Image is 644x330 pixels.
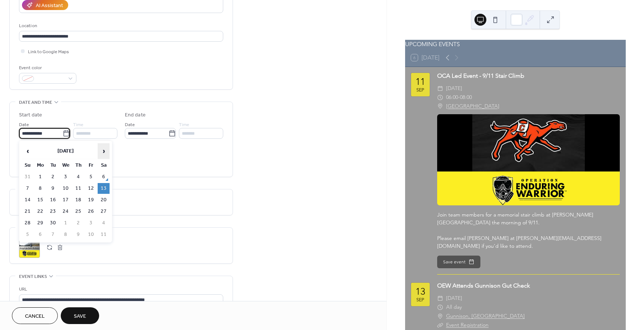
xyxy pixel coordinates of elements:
[22,218,34,228] td: 28
[437,102,443,111] div: ​
[125,121,135,129] span: Date
[416,287,425,296] div: 13
[47,195,59,205] td: 16
[60,160,72,171] th: We
[19,285,222,293] div: URL
[98,160,110,171] th: Sa
[85,172,97,182] td: 5
[73,121,83,129] span: Time
[416,77,425,86] div: 11
[60,183,72,194] td: 10
[19,237,40,258] div: ;
[19,64,75,72] div: Event color
[47,206,59,217] td: 23
[19,273,47,281] span: Event links
[60,172,72,182] td: 3
[34,218,46,228] td: 29
[34,195,46,205] td: 15
[36,2,63,10] div: AI Assistant
[446,303,462,312] span: All day
[405,40,626,49] div: UPCOMING EVENTS
[72,206,84,217] td: 25
[34,183,46,194] td: 8
[34,160,46,171] th: Mo
[437,312,443,321] div: ​
[22,144,33,158] span: ‹
[22,195,34,205] td: 14
[47,160,59,171] th: Tu
[60,218,72,228] td: 1
[47,229,59,240] td: 7
[98,172,110,182] td: 6
[22,172,34,182] td: 31
[72,172,84,182] td: 4
[22,206,34,217] td: 21
[416,88,424,93] div: Sep
[34,229,46,240] td: 6
[34,172,46,182] td: 1
[437,84,443,93] div: ​
[72,160,84,171] th: Th
[47,183,59,194] td: 9
[34,143,97,159] th: [DATE]
[22,183,34,194] td: 7
[47,172,59,182] td: 2
[98,183,110,194] td: 13
[12,307,58,324] button: Cancel
[22,160,34,171] th: Su
[19,111,42,119] div: Start date
[85,183,97,194] td: 12
[458,93,460,102] span: -
[85,206,97,217] td: 26
[437,93,443,102] div: ​
[19,99,52,106] span: Date and time
[19,121,29,129] span: Date
[74,313,86,320] span: Save
[125,111,146,119] div: End date
[34,206,46,217] td: 22
[60,206,72,217] td: 24
[446,84,462,93] span: [DATE]
[437,71,620,80] div: OCA Led Event - 9/11 Stair Climb
[179,121,189,129] span: Time
[446,93,458,102] span: 06:00
[60,195,72,205] td: 17
[85,195,97,205] td: 19
[98,206,110,217] td: 27
[98,229,110,240] td: 11
[47,218,59,228] td: 30
[72,218,84,228] td: 2
[85,160,97,171] th: Fr
[416,298,424,302] div: Sep
[460,93,472,102] span: 08:00
[98,218,110,228] td: 4
[98,195,110,205] td: 20
[19,22,222,30] div: Location
[28,48,69,56] span: Link to Google Maps
[61,307,99,324] button: Save
[25,313,45,320] span: Cancel
[60,229,72,240] td: 8
[446,102,499,111] a: [GEOGRAPHIC_DATA]
[446,294,462,303] span: [DATE]
[72,195,84,205] td: 18
[85,218,97,228] td: 3
[22,229,34,240] td: 5
[72,183,84,194] td: 11
[437,282,530,289] a: OEW Attends Gunnison Gut Check
[446,321,489,328] a: Event Registration
[85,229,97,240] td: 10
[437,211,620,250] div: Join team members for a memorial stair climb at [PERSON_NAME][GEOGRAPHIC_DATA] the morning of 9/1...
[98,144,109,158] span: ›
[437,321,443,330] div: ​
[437,303,443,312] div: ​
[437,294,443,303] div: ​
[72,229,84,240] td: 9
[446,312,525,321] a: Gunnison, [GEOGRAPHIC_DATA]
[437,256,480,268] button: Save event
